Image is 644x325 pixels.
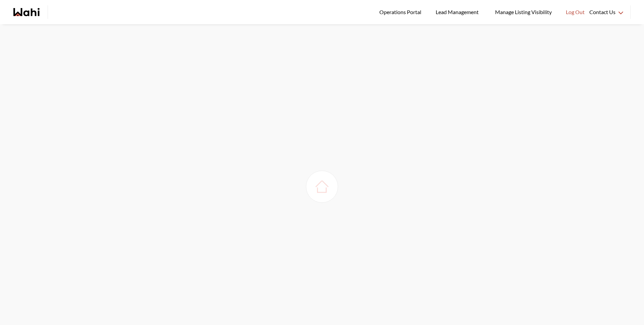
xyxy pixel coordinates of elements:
[436,8,481,16] span: Lead Management
[313,177,331,196] img: loading house image
[566,8,585,16] span: Log Out
[379,8,424,16] span: Operations Portal
[13,8,40,16] a: Wahi homepage
[493,8,554,16] span: Manage Listing Visibility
